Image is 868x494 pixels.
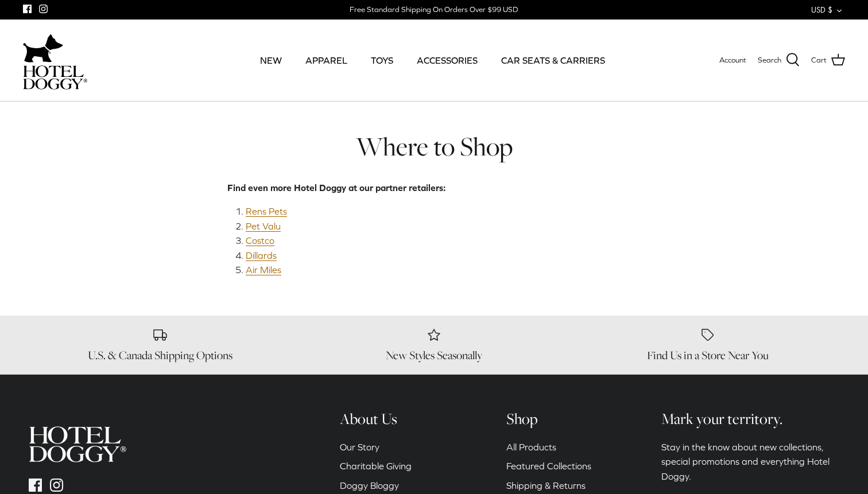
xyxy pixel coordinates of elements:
span: Account [719,56,746,64]
img: dog-icon.svg [23,31,63,65]
h6: Shop [506,409,591,429]
a: Charitable Giving [340,461,412,471]
img: hoteldoggycom [29,426,126,462]
div: Free Standard Shipping On Orders Over $99 USD [350,5,518,15]
a: Featured Collections [506,461,591,471]
img: hoteldoggycom [23,65,87,90]
a: Costco [246,235,274,246]
a: ACCESSORIES [406,41,488,80]
a: Free Standard Shipping On Orders Over $99 USD [350,1,518,18]
h6: New Styles Seasonally [306,348,563,363]
a: Search [758,53,800,68]
a: Account [719,55,746,67]
p: Stay in the know about new collections, special promotions and everything Hotel Doggy. [661,440,839,484]
span: Cart [811,55,827,67]
h6: U.S. & Canada Shipping Options [32,348,289,363]
b: Find even more Hotel Doggy at our partner retailers: [227,182,445,193]
a: Instagram [50,479,63,492]
a: Our Story [340,442,379,452]
a: CAR SEATS & CARRIERS [491,41,615,80]
h6: Mark your territory. [661,409,839,429]
a: Facebook [29,479,42,492]
a: Facebook [23,5,32,13]
a: Air Miles [246,264,281,275]
span: Search [758,55,781,67]
a: Shipping & Returns [506,480,586,491]
a: U.S. & Canada Shipping Options [32,327,289,363]
h6: About Us [340,409,437,429]
a: Instagram [39,5,48,13]
a: hoteldoggycom [23,31,87,90]
a: APPAREL [295,41,358,80]
a: Doggy Bloggy [340,480,399,491]
h1: Where to Shop [227,130,641,164]
div: Primary navigation [170,41,694,80]
a: TOYS [361,41,404,80]
a: Dillards [246,250,277,261]
a: NEW [250,41,292,80]
a: Find Us in a Store Near You [579,327,836,363]
a: All Products [506,442,556,452]
a: Pet Valu [246,221,281,232]
h6: Find Us in a Store Near You [579,348,836,363]
a: Cart [811,53,845,68]
a: Rens Pets [246,206,287,217]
